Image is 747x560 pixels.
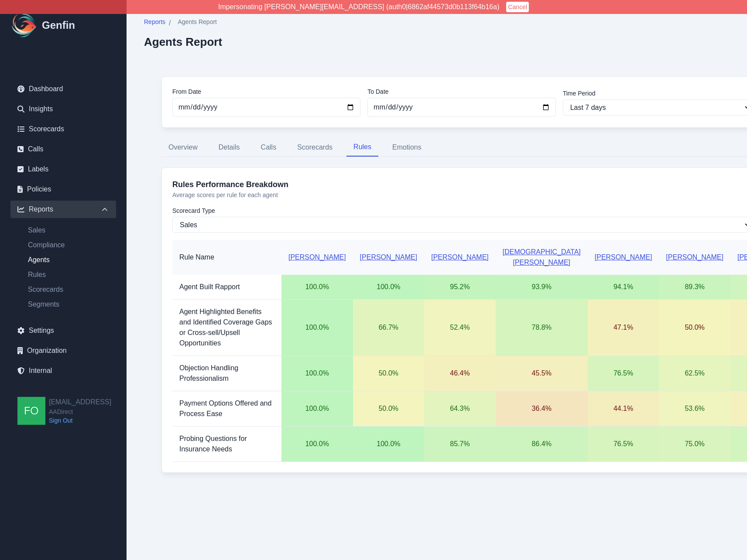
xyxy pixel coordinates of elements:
td: 50.0 % [353,391,425,427]
td: 95.2 % [424,275,496,300]
td: 47.1 % [588,300,659,356]
td: 50.0 % [659,300,730,356]
span: Agent Built Rapport [179,283,240,290]
a: Agents [21,255,116,265]
button: Details [212,138,247,157]
td: 45.5 % [496,356,588,391]
td: 50.0 % [353,356,425,391]
td: 78.8 % [496,300,588,356]
span: Agent Highlighted Benefits and Identified Coverage Gaps or Cross-sell/Upsell Opportunities [179,308,272,347]
td: 36.4 % [496,391,588,427]
a: [DEMOGRAPHIC_DATA][PERSON_NAME] [503,248,581,266]
td: 89.3 % [659,275,730,300]
label: To Date [367,87,555,96]
a: Rules [21,270,116,280]
a: Sales [21,225,116,236]
td: 100.0 % [281,391,353,427]
a: Scorecards [21,284,116,295]
img: founders@genfin.ai [17,397,45,425]
td: 100.0 % [353,275,425,300]
td: 100.0 % [281,300,353,356]
a: Compliance [21,240,116,250]
td: 75.0 % [659,427,730,462]
td: 53.6 % [659,391,730,427]
td: 93.9 % [496,275,588,300]
th: Rule Name [172,240,281,275]
td: 76.5 % [588,356,659,391]
td: 100.0 % [281,356,353,391]
span: Reports [144,17,165,26]
a: Reports [144,17,165,28]
td: 100.0 % [353,427,425,462]
button: Emotions [385,138,428,157]
div: Reports [10,201,116,218]
a: Policies [10,181,116,198]
td: 100.0 % [281,275,353,300]
td: 44.1 % [588,391,659,427]
td: 62.5 % [659,356,730,391]
span: Agents Report [178,17,217,26]
td: 94.1 % [588,275,659,300]
button: Cancel [506,2,529,12]
span: Payment Options Offered and Process Ease [179,400,271,417]
h2: [EMAIL_ADDRESS] [49,397,111,407]
span: Probing Questions for Insurance Needs [179,435,247,453]
span: AADirect [49,407,111,416]
td: 46.4 % [424,356,496,391]
a: [PERSON_NAME] [288,253,346,261]
a: [PERSON_NAME] [666,253,723,261]
a: Settings [10,322,116,339]
a: Insights [10,100,116,118]
a: [PERSON_NAME] [431,253,489,261]
span: / [169,18,171,28]
a: Organization [10,342,116,359]
a: Sign Out [49,416,111,425]
a: [PERSON_NAME] [360,253,418,261]
button: Calls [254,138,284,157]
h1: Genfin [42,18,75,32]
td: 85.7 % [424,427,496,462]
button: Scorecards [290,138,339,157]
img: Logo [10,11,38,39]
a: Labels [10,160,116,178]
button: Rules [346,138,378,157]
td: 100.0 % [281,427,353,462]
td: 64.3 % [424,391,496,427]
td: 76.5 % [588,427,659,462]
a: Dashboard [10,80,116,98]
h2: Agents Report [144,35,222,48]
td: 66.7 % [353,300,425,356]
button: Overview [161,138,205,157]
a: Internal [10,362,116,379]
a: Calls [10,140,116,158]
td: 52.4 % [424,300,496,356]
label: From Date [172,87,360,96]
td: 86.4 % [496,427,588,462]
a: Segments [21,299,116,310]
a: Scorecards [10,120,116,138]
span: Objection Handling Professionalism [179,364,238,382]
a: [PERSON_NAME] [595,253,652,261]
